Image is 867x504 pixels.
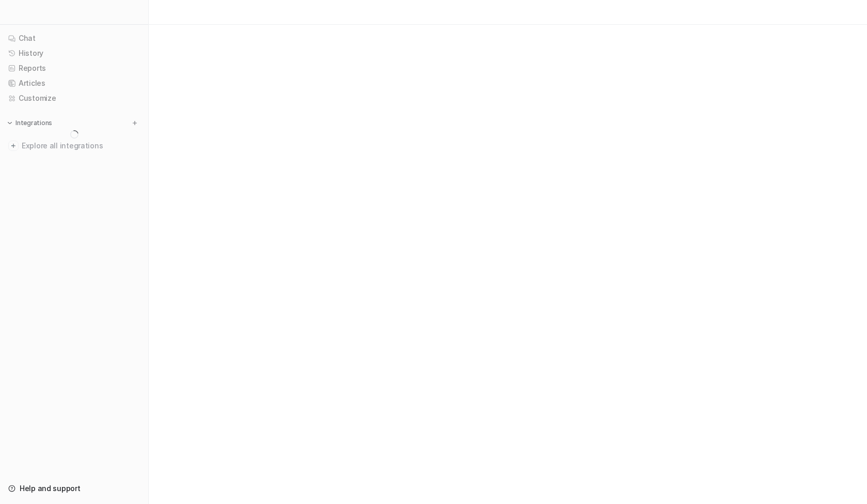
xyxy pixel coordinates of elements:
a: Reports [4,61,144,75]
p: Integrations [15,119,52,127]
img: menu_add.svg [131,119,138,127]
img: explore all integrations [8,141,19,151]
img: expand menu [6,119,13,127]
a: Explore all integrations [4,139,144,153]
a: History [4,46,144,60]
a: Chat [4,31,144,45]
a: Help and support [4,481,144,496]
span: Explore all integrations [22,138,140,154]
a: Customize [4,91,144,105]
a: Articles [4,76,144,90]
button: Integrations [4,118,55,128]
